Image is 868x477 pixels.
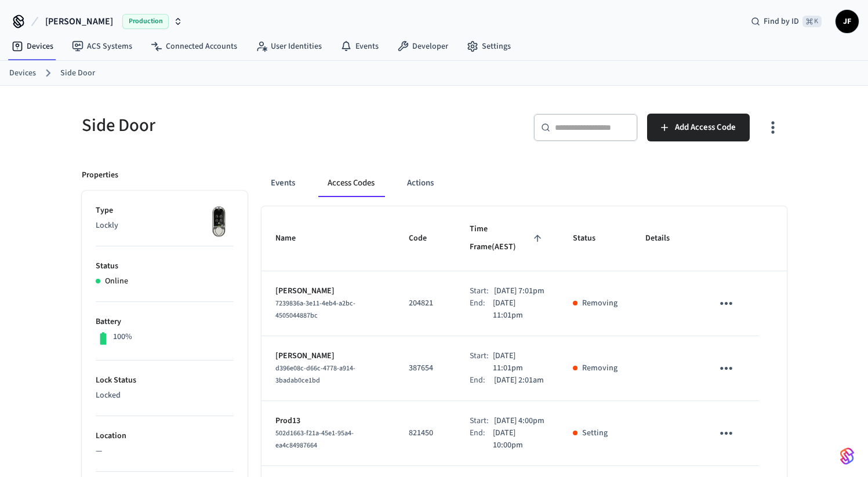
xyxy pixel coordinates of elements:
[96,316,234,328] p: Battery
[582,362,618,374] p: Removing
[470,415,494,427] div: Start:
[275,350,381,362] p: [PERSON_NAME]
[837,11,858,32] span: JF
[494,374,544,387] p: [DATE] 2:01am
[96,389,234,402] p: Locked
[742,11,831,32] div: Find by ID⌘ K
[836,10,859,33] button: JF
[470,374,494,387] div: End:
[275,415,381,427] p: Prod13
[493,427,545,451] p: [DATE] 10:00pm
[96,260,234,272] p: Status
[398,169,443,197] button: Actions
[275,428,354,450] span: 502d1663-f21a-45e1-95a4-ea4c84987664
[647,114,750,141] button: Add Access Code
[675,120,736,135] span: Add Access Code
[9,67,36,79] a: Devices
[96,430,234,442] p: Location
[262,169,787,197] div: ant example
[96,205,234,217] p: Type
[470,220,545,257] span: Time Frame(AEST)
[409,230,442,247] span: Code
[205,205,234,239] img: Lockly Vision Lock, Front
[494,415,544,427] p: [DATE] 4:00pm
[573,230,611,247] span: Status
[388,36,457,57] a: Developer
[105,275,128,287] p: Online
[840,447,854,465] img: SeamLogoGradient.69752ec5.svg
[645,230,685,247] span: Details
[113,331,132,343] p: 100%
[470,350,493,374] div: Start:
[470,297,493,322] div: End:
[494,285,544,297] p: [DATE] 7:01pm
[96,445,234,457] p: —
[122,14,169,29] span: Production
[45,14,113,28] span: [PERSON_NAME]
[275,285,381,297] p: [PERSON_NAME]
[246,36,331,57] a: User Identities
[493,297,545,322] p: [DATE] 11:01pm
[493,350,545,374] p: [DATE] 11:01pm
[262,169,304,197] button: Events
[60,67,95,79] a: Side Door
[275,230,311,247] span: Name
[63,36,141,57] a: ACS Systems
[96,374,234,387] p: Lock Status
[96,220,234,232] p: Lockly
[82,114,427,137] h5: Side Door
[457,36,520,57] a: Settings
[470,285,494,297] div: Start:
[802,16,822,27] span: ⌘ K
[409,297,442,309] p: 204821
[275,298,355,321] span: 7239836a-3e11-4eb4-a2bc-4505044887bc
[275,363,355,385] span: d396e08c-d66c-4778-a914-3badab0ce1bd
[409,362,442,374] p: 387654
[582,427,608,439] p: Setting
[82,169,118,181] p: Properties
[409,427,442,439] p: 821450
[331,36,388,57] a: Events
[470,427,493,451] div: End:
[764,16,799,27] span: Find by ID
[141,36,246,57] a: Connected Accounts
[2,36,63,57] a: Devices
[582,297,618,309] p: Removing
[318,169,384,197] button: Access Codes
